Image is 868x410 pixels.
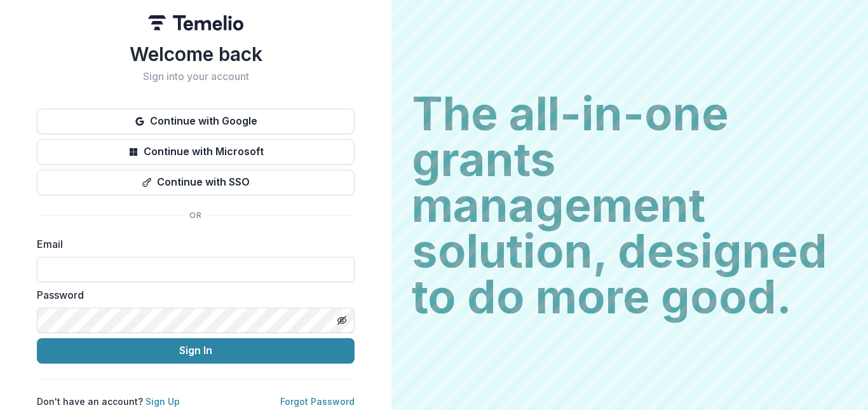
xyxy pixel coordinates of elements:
[332,310,352,331] button: Toggle password visibility
[37,287,347,303] label: Password
[37,236,347,252] label: Email
[37,109,355,134] button: Continue with Google
[37,395,180,408] p: Don't have an account?
[146,396,180,407] a: Sign Up
[37,43,355,65] h1: Welcome back
[37,139,355,165] button: Continue with Microsoft
[37,71,355,83] h2: Sign into your account
[148,15,243,31] img: Temelio
[37,170,355,195] button: Continue with SSO
[280,396,355,407] a: Forgot Password
[37,338,355,364] button: Sign In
